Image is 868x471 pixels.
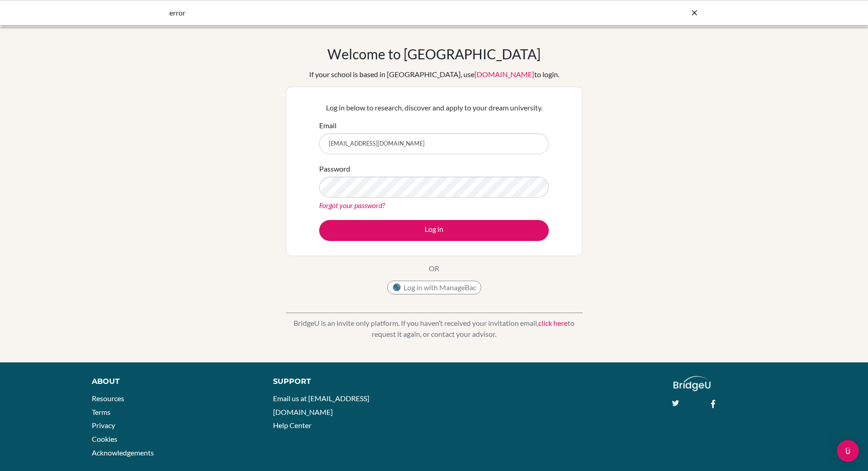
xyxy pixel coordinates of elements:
button: Log in with ManageBac [387,281,481,294]
a: Resources [92,394,124,403]
a: [DOMAIN_NAME] [474,70,534,78]
div: error [169,7,562,18]
h1: Welcome to [GEOGRAPHIC_DATA] [327,46,541,62]
a: Privacy [92,421,115,429]
button: Log in [319,220,549,241]
p: BridgeU is an invite only platform. If you haven’t received your invitation email, to request it ... [286,318,583,340]
div: About [92,376,253,387]
a: Help Center [273,421,311,429]
label: Password [319,163,350,174]
a: Acknowledgements [92,448,154,457]
p: Log in below to research, discover and apply to your dream university. [319,102,549,113]
a: Email us at [EMAIL_ADDRESS][DOMAIN_NAME] [273,394,369,416]
a: click here [538,319,568,327]
a: Forgot your password? [319,201,385,209]
img: logo_white@2x-f4f0deed5e89b7ecb1c2cc34c3e3d731f90f0f143d5ea2071677605dd97b5244.png [673,376,710,391]
a: Cookies [92,434,117,443]
p: OR [429,263,439,274]
div: If your school is based in [GEOGRAPHIC_DATA], use to login. [309,69,559,80]
a: Terms [92,408,110,416]
div: Open Intercom Messenger [837,440,859,462]
label: Email [319,120,337,131]
div: Support [273,376,423,387]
